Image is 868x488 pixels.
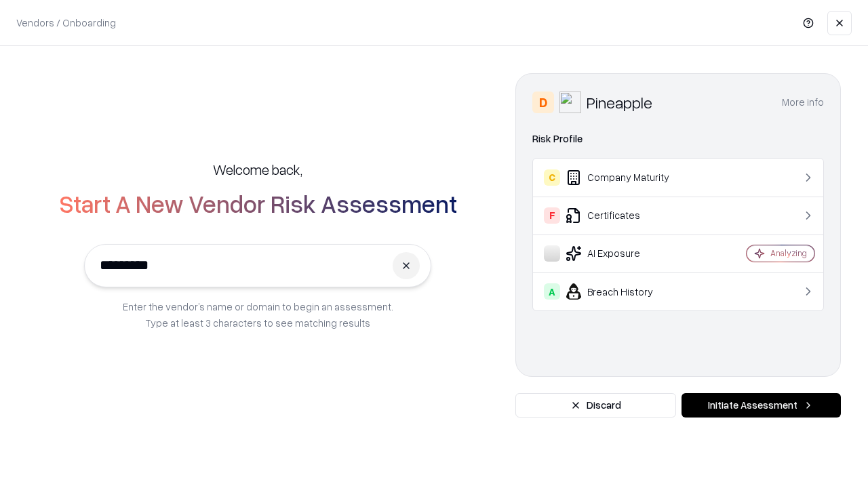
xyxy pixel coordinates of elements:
[59,190,457,217] h2: Start A New Vendor Risk Assessment
[123,298,393,331] p: Enter the vendor’s name or domain to begin an assessment. Type at least 3 characters to see match...
[544,207,560,224] div: F
[532,131,824,147] div: Risk Profile
[544,283,706,300] div: Breach History
[587,91,652,113] div: Pineapple
[544,283,560,300] div: A
[544,245,706,262] div: AI Exposure
[532,91,554,113] div: D
[16,16,116,30] p: Vendors / Onboarding
[559,91,581,113] img: Pineapple
[213,160,302,179] h5: Welcome back,
[770,247,807,259] div: Analyzing
[544,169,706,186] div: Company Maturity
[682,393,841,418] button: Initiate Assessment
[544,207,706,224] div: Certificates
[544,169,560,186] div: C
[782,90,824,115] button: More info
[515,393,676,418] button: Discard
